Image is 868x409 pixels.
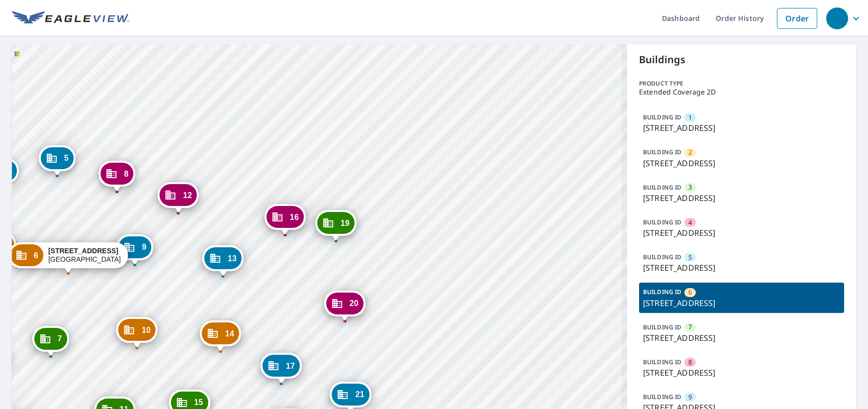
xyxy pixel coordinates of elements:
[777,8,817,29] a: Order
[290,213,299,221] span: 16
[643,113,681,121] p: BUILDING ID
[58,335,62,342] span: 7
[688,218,692,227] span: 4
[643,122,840,134] p: [STREET_ADDRESS]
[688,183,692,192] span: 3
[99,161,135,192] div: Dropped pin, building 8, Commercial property, 5617 Forest Haven Cir Tampa, FL 33615
[643,288,681,296] p: BUILDING ID
[639,79,844,88] p: Product type
[202,245,243,276] div: Dropped pin, building 13, Commercial property, 5625 Forest Haven Cir Tampa, FL 33615
[39,145,76,176] div: Dropped pin, building 5, Commercial property, 5613 Forest Haven Cir Tampa, FL 33615
[116,234,153,265] div: Dropped pin, building 9, Commercial property, 8301 Oak Forest Ct Tampa, FL 33615
[688,113,692,122] span: 1
[349,300,358,307] span: 20
[48,247,118,255] strong: [STREET_ADDRESS]
[142,243,146,251] span: 9
[200,320,241,351] div: Dropped pin, building 14, Commercial property, 5508 Pine Forest Ct Tampa, FL 33615
[643,323,681,331] p: BUILDING ID
[643,253,681,261] p: BUILDING ID
[643,183,681,192] p: BUILDING ID
[158,182,199,213] div: Dropped pin, building 12, Commercial property, 5619 Forest Haven Cir Tampa, FL 33615
[639,52,844,67] p: Buildings
[643,332,840,344] p: [STREET_ADDRESS]
[8,242,128,273] div: Dropped pin, building 6, Commercial property, 8305 Oak Forest Ct Tampa, FL 33615
[643,297,840,309] p: [STREET_ADDRESS]
[643,358,681,366] p: BUILDING ID
[688,393,692,402] span: 9
[639,88,844,96] p: Extended Coverage 2D
[116,317,158,348] div: Dropped pin, building 10, Commercial property, 8300 Oak Forest Ct Tampa, FL 33615
[227,255,236,262] span: 13
[183,192,192,199] span: 12
[286,362,295,370] span: 17
[225,330,234,337] span: 14
[324,291,365,321] div: Dropped pin, building 20, Commercial property, 5602 Wood Forest Dr Tampa, FL 33615
[34,252,38,259] span: 6
[340,219,349,227] span: 19
[643,227,840,239] p: [STREET_ADDRESS]
[688,322,692,332] span: 7
[643,218,681,226] p: BUILDING ID
[688,148,692,157] span: 2
[64,154,69,162] span: 5
[12,11,129,26] img: EV Logo
[643,157,840,169] p: [STREET_ADDRESS]
[643,367,840,379] p: [STREET_ADDRESS]
[315,210,356,241] div: Dropped pin, building 19, Commercial property, 5635 Forest Haven Cir Tampa, FL 33615
[643,192,840,204] p: [STREET_ADDRESS]
[688,253,692,262] span: 5
[643,393,681,401] p: BUILDING ID
[48,247,121,264] div: [GEOGRAPHIC_DATA]
[260,353,302,384] div: Dropped pin, building 17, Commercial property, 5503 Pine Forest Ct Tampa, FL 33615
[32,326,69,357] div: Dropped pin, building 7, Commercial property, 8308 Oak Forest Ct Tampa, FL 33615
[194,399,203,406] span: 15
[688,288,692,297] span: 6
[264,204,306,235] div: Dropped pin, building 16, Commercial property, 5633 Forest Haven Cir Tampa, FL 33615
[643,148,681,156] p: BUILDING ID
[355,391,364,398] span: 21
[688,358,692,367] span: 8
[142,326,151,334] span: 10
[124,170,128,178] span: 8
[643,262,840,274] p: [STREET_ADDRESS]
